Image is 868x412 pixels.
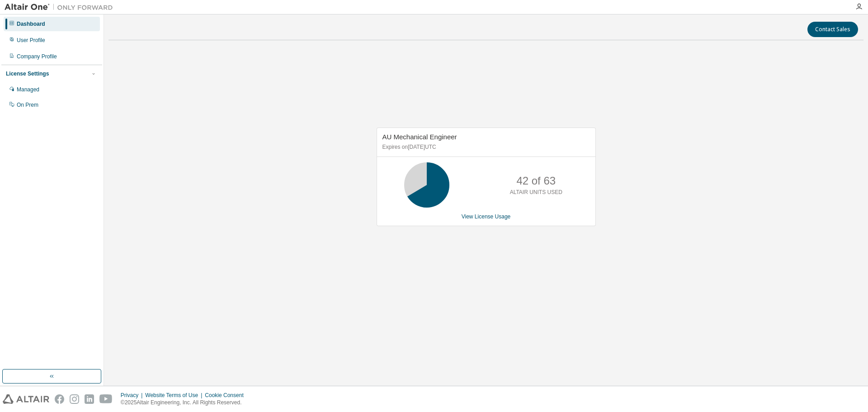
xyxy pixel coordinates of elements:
a: View License Usage [462,213,511,220]
span: AU Mechanical Engineer [382,133,457,141]
p: 42 of 63 [516,173,556,189]
div: Privacy [121,392,145,399]
div: Dashboard [17,20,45,28]
div: Company Profile [17,53,57,60]
p: © 2025 Altair Engineering, Inc. All Rights Reserved. [121,399,249,407]
div: License Settings [6,70,49,77]
div: Managed [17,86,39,93]
img: instagram.svg [70,394,79,404]
div: On Prem [17,101,38,109]
div: User Profile [17,37,45,44]
div: Website Terms of Use [145,392,205,399]
img: youtube.svg [99,394,113,404]
p: Expires on [DATE] UTC [382,143,588,151]
img: Altair One [5,3,118,12]
img: facebook.svg [55,394,64,404]
img: altair_logo.svg [3,394,49,404]
div: Cookie Consent [205,392,249,399]
button: Contact Sales [807,22,858,37]
p: ALTAIR UNITS USED [510,189,562,196]
img: linkedin.svg [85,394,94,404]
